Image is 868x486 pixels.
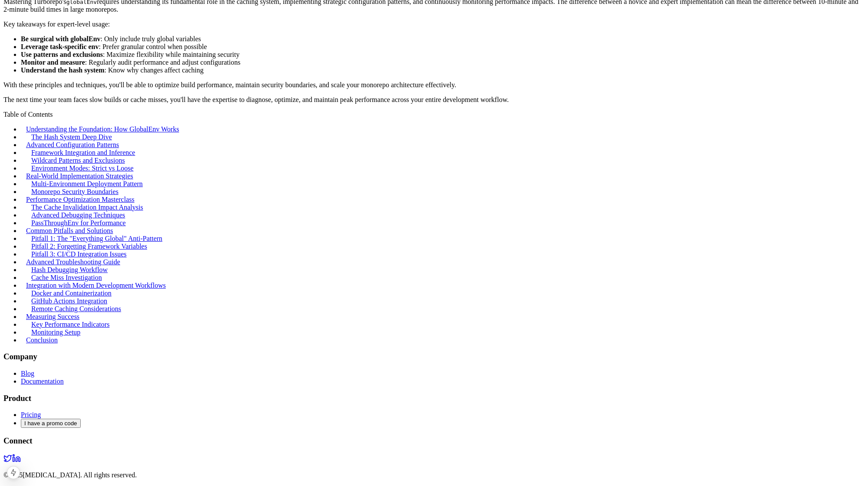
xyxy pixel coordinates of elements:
strong: Use patterns and exclusions [21,51,103,58]
a: Understanding the Foundation: How GlobalEnv Works [26,125,179,133]
a: Key Performance Indicators [31,321,109,328]
a: Remote Caching Considerations [31,305,121,312]
strong: Monitor and measure [21,59,85,66]
a: Advanced Troubleshooting Guide [26,258,120,266]
a: Cache Miss Investigation [31,274,102,281]
a: Pricing [21,411,41,418]
a: Blog [21,370,34,377]
a: Hash Debugging Workflow [31,266,108,273]
li: : Only include truly global variables [21,35,865,43]
p: Key takeaways for expert-level usage: [3,20,865,28]
a: Pitfall 2: Forgetting Framework Variables [31,243,147,250]
a: The Hash System Deep Dive [31,133,112,141]
a: Docker and Containerization [31,289,112,297]
p: With these principles and techniques, you'll be able to optimize build performance, maintain secu... [3,81,865,89]
a: Real-World Implementation Strategies [26,172,133,180]
a: Pitfall 1: The "Everything Global" Anti-Pattern [31,235,162,242]
strong: Leverage task-specific env [21,43,99,50]
p: The next time your team faces slow builds or cache misses, you'll have the expertise to diagnose,... [3,96,865,104]
a: Advanced Debugging Techniques [31,211,125,219]
a: Monitoring Setup [31,328,80,336]
p: © 2025 [MEDICAL_DATA]. All rights reserved. [3,471,865,479]
a: Common Pitfalls and Solutions [26,227,113,234]
a: GitHub Actions Integration [31,297,107,305]
strong: Understand the hash system [21,66,104,74]
a: The Cache Invalidation Impact Analysis [31,204,143,211]
a: Documentation [21,378,64,385]
li: : Know why changes affect caching [21,66,865,74]
a: Conclusion [26,336,58,344]
h3: Connect [3,436,865,446]
li: : Regularly audit performance and adjust configurations [21,59,865,66]
a: Monorepo Security Boundaries [31,188,118,195]
a: Performance Optimization Masterclass [26,196,135,203]
strong: Be surgical with globalEnv [21,35,101,43]
a: Multi-Environment Deployment Pattern [31,180,143,187]
a: Wildcard Patterns and Exclusions [31,157,125,164]
a: Environment Modes: Strict vs Loose [31,164,134,172]
h3: Product [3,394,865,403]
a: PassThroughEnv for Performance [31,219,126,227]
div: Table of Contents [3,111,865,118]
a: Pitfall 3: CI/CD Integration Issues [31,250,127,258]
a: Advanced Configuration Patterns [26,141,119,148]
a: Framework Integration and Inference [31,149,135,156]
a: Integration with Modern Development Workflows [26,282,166,289]
h3: Company [3,352,865,361]
button: I have a promo code [21,419,81,428]
li: : Prefer granular control when possible [21,43,865,51]
li: : Maximize flexibility while maintaining security [21,51,865,59]
a: Measuring Success [26,313,79,320]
